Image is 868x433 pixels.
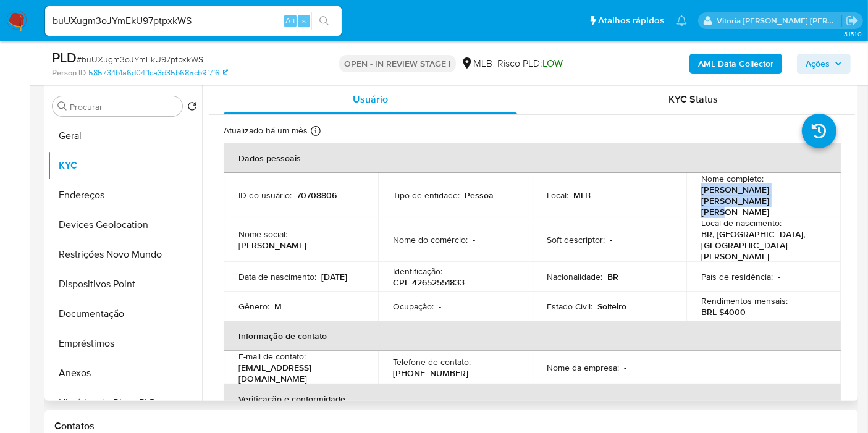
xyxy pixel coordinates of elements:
[701,271,773,282] p: País de residência :
[48,151,202,180] button: KYC
[48,299,202,329] button: Documentação
[48,329,202,358] button: Empréstimos
[274,301,282,312] p: M
[676,15,687,26] a: Notificações
[574,190,591,201] p: MLB
[625,362,627,373] p: -
[547,301,593,312] p: Estado Civil :
[393,368,468,379] p: [PHONE_NUMBER]
[238,240,306,251] p: [PERSON_NAME]
[238,301,269,312] p: Gênero :
[610,234,613,245] p: -
[497,57,563,70] span: Risco PLD:
[669,92,718,106] span: KYC Status
[88,67,228,78] a: 585734b1a6d04f1ca3d35b685cb9f7f6
[701,306,746,317] p: BRL $4000
[689,54,782,74] button: AML Data Collector
[701,184,821,217] p: [PERSON_NAME] [PERSON_NAME] [PERSON_NAME]
[339,55,456,72] p: OPEN - IN REVIEW STAGE I
[717,15,842,27] p: vitoria.caldeira@mercadolivre.com
[297,190,337,201] p: 70708806
[393,234,468,245] p: Nome do comércio :
[54,420,848,432] h1: Contatos
[45,13,342,29] input: Pesquise usuários ou casos...
[285,15,295,27] span: Alt
[52,48,77,67] b: PLD
[57,101,67,111] button: Procurar
[353,92,388,106] span: Usuário
[393,277,465,288] p: CPF 42652551833
[844,29,862,39] span: 3.151.0
[465,190,494,201] p: Pessoa
[701,229,821,262] p: BR, [GEOGRAPHIC_DATA], [GEOGRAPHIC_DATA][PERSON_NAME]
[224,125,308,137] p: Atualizado há um mês
[48,388,202,418] button: Histórico de Risco PLD
[48,180,202,210] button: Endereços
[238,229,287,240] p: Nome social :
[542,56,563,70] span: LOW
[461,57,492,70] div: MLB
[439,301,441,312] p: -
[547,271,603,282] p: Nacionalidade :
[598,301,627,312] p: Solteiro
[393,356,471,368] p: Telefone de contato :
[846,14,859,27] a: Sair
[224,384,841,414] th: Verificação e conformidade
[547,362,620,373] p: Nome da empresa :
[547,190,569,201] p: Local :
[302,15,306,27] span: s
[701,173,764,184] p: Nome completo :
[238,190,292,201] p: ID do usuário :
[77,53,203,65] span: # buUXugm3oJYmEkU97ptpxkWS
[547,234,605,245] p: Soft descriptor :
[48,121,202,151] button: Geral
[48,210,202,240] button: Devices Geolocation
[238,271,316,282] p: Data de nascimento :
[238,362,358,384] p: [EMAIL_ADDRESS][DOMAIN_NAME]
[473,234,475,245] p: -
[608,271,619,282] p: BR
[224,143,841,173] th: Dados pessoais
[48,240,202,269] button: Restrições Novo Mundo
[321,271,347,282] p: [DATE]
[598,14,664,27] span: Atalhos rápidos
[701,295,788,306] p: Rendimentos mensais :
[52,67,86,78] b: Person ID
[806,54,830,74] span: Ações
[48,358,202,388] button: Anexos
[70,101,177,112] input: Procurar
[393,190,460,201] p: Tipo de entidade :
[238,351,306,362] p: E-mail de contato :
[311,12,337,30] button: search-icon
[393,301,434,312] p: Ocupação :
[797,54,851,74] button: Ações
[701,217,782,229] p: Local de nascimento :
[187,101,197,115] button: Retornar ao pedido padrão
[778,271,780,282] p: -
[224,321,841,351] th: Informação de contato
[698,54,773,74] b: AML Data Collector
[393,266,442,277] p: Identificação :
[48,269,202,299] button: Dispositivos Point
